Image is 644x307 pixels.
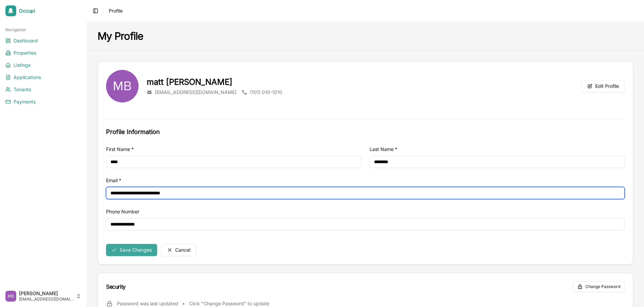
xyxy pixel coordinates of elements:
h2: Profile Information [106,127,625,137]
span: Payments [14,98,36,105]
span: • [182,300,185,307]
a: Occupi [3,3,84,19]
button: Cancel [161,244,196,256]
h1: My Profile [98,30,633,42]
a: Listings [3,60,84,71]
span: Click "Change Password" to update [189,300,269,307]
span: Properties [14,50,36,56]
span: Occupi [19,8,81,14]
span: [EMAIL_ADDRESS][DOMAIN_NAME] [155,89,236,96]
span: Tenants [14,86,31,93]
label: Last Name * [370,146,397,152]
span: [EMAIL_ADDRESS][DOMAIN_NAME] [19,296,73,302]
span: Password was last updated [117,300,178,307]
span: Applications [14,74,41,81]
a: Payments [3,96,84,107]
nav: breadcrumb [109,7,123,14]
button: Save Changes [106,244,157,256]
label: Phone Number [106,209,139,214]
label: Email * [106,177,121,183]
span: Listings [14,62,30,69]
a: Applications [3,72,84,83]
button: matt barnicle[PERSON_NAME][EMAIL_ADDRESS][DOMAIN_NAME] [3,288,84,304]
div: Security [106,284,126,289]
label: First Name * [106,146,134,152]
a: Tenants [3,84,84,95]
span: (101) 010-1010 [250,89,282,96]
img: matt barnicle [5,291,16,302]
span: [PERSON_NAME] [19,290,73,296]
button: Edit Profile [581,80,625,92]
span: Profile [109,8,123,14]
span: Dashboard [14,37,38,44]
img: Profile [106,70,139,102]
div: Navigation [3,24,84,35]
button: Change Password [573,281,625,292]
a: Properties [3,47,84,58]
h1: matt [PERSON_NAME] [147,77,282,88]
a: Dashboard [3,35,84,46]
